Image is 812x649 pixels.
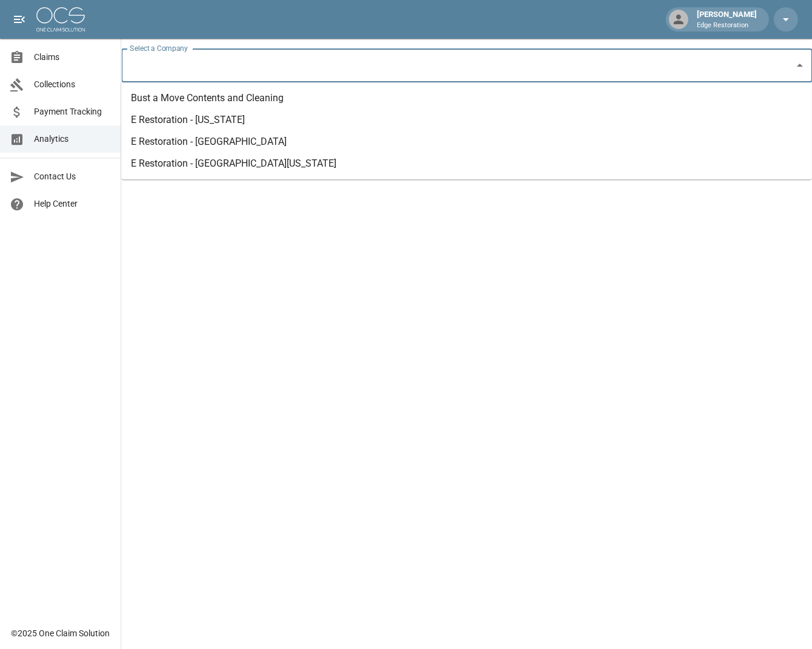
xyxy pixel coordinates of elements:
[121,87,811,109] li: Bust a Move Contents and Cleaning
[34,105,111,118] span: Payment Tracking
[696,21,756,31] p: Edge Restoration
[34,51,111,64] span: Claims
[121,109,811,131] li: E Restoration - [US_STATE]
[691,8,761,30] div: [PERSON_NAME]
[34,133,111,145] span: Analytics
[7,7,32,32] button: open drawer
[121,131,811,153] li: E Restoration - [GEOGRAPHIC_DATA]
[34,198,111,210] span: Help Center
[130,43,188,53] label: Select a Company
[34,170,111,183] span: Contact Us
[121,153,811,175] li: E Restoration - [GEOGRAPHIC_DATA][US_STATE]
[11,627,110,639] div: © 2025 One Claim Solution
[791,57,808,74] button: Close
[36,7,85,32] img: ocs-logo-white-transparent.png
[34,78,111,91] span: Collections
